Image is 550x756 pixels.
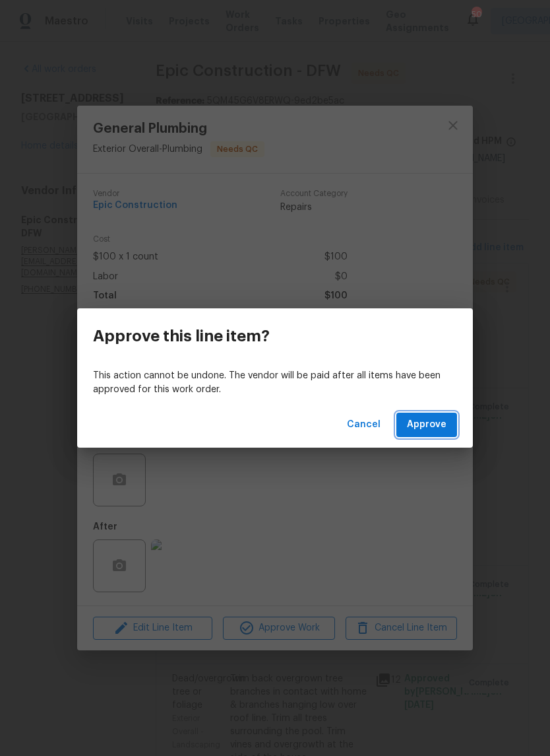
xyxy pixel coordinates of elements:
[407,417,446,433] span: Approve
[347,417,381,433] span: Cancel
[396,413,457,437] button: Approve
[93,369,457,397] p: This action cannot be undone. The vendor will be paid after all items have been approved for this...
[342,413,386,437] button: Cancel
[93,327,270,345] h3: Approve this line item?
